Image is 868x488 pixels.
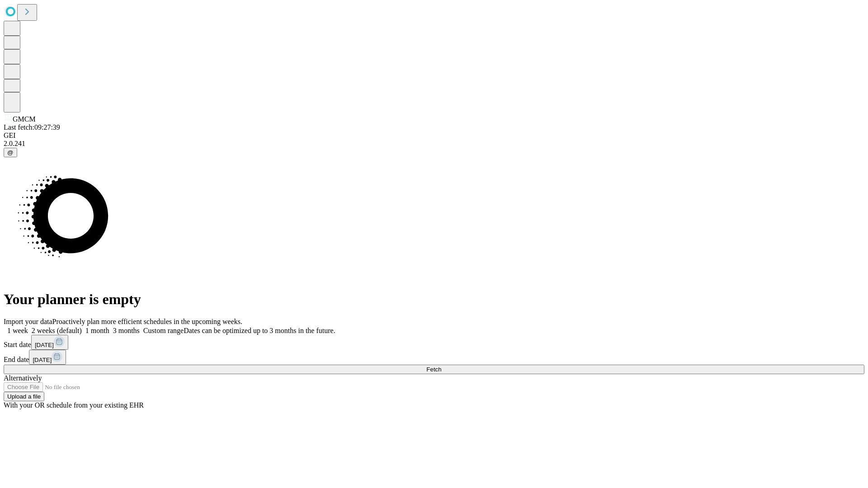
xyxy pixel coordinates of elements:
[33,357,52,363] span: [DATE]
[7,327,28,334] span: 1 week
[113,327,140,334] span: 3 months
[32,327,82,334] span: 2 weeks (default)
[4,392,44,401] button: Upload a file
[4,123,60,131] span: Last fetch: 09:27:39
[31,335,68,350] button: [DATE]
[13,115,36,123] span: GMCM
[4,350,864,365] div: End date
[4,148,17,157] button: @
[4,401,144,409] span: With your OR schedule from your existing EHR
[4,131,864,140] div: GEI
[7,149,14,156] span: @
[426,366,441,373] span: Fetch
[35,342,54,348] span: [DATE]
[52,318,242,325] span: Proactively plan more efficient schedules in the upcoming weeks.
[184,327,335,334] span: Dates can be optimized up to 3 months in the future.
[143,327,184,334] span: Custom range
[4,318,52,325] span: Import your data
[85,327,109,334] span: 1 month
[4,291,864,308] h1: Your planner is empty
[4,335,864,350] div: Start date
[29,350,66,365] button: [DATE]
[4,374,42,382] span: Alternatively
[4,365,864,374] button: Fetch
[4,140,864,148] div: 2.0.241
